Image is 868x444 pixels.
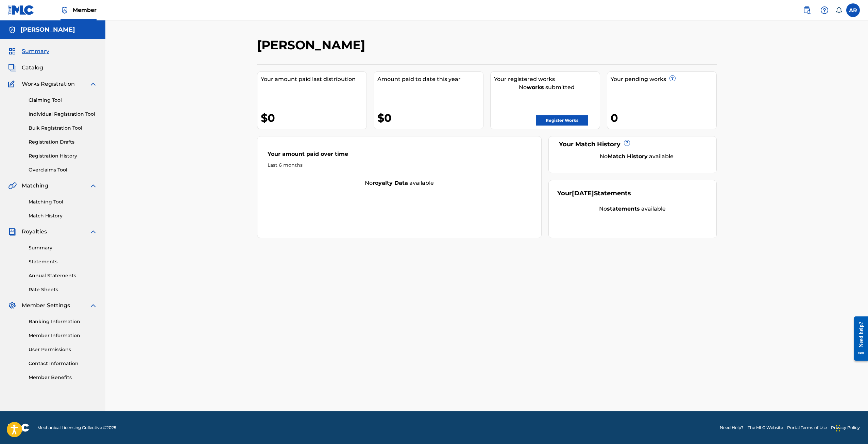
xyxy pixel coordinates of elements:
a: Matching Tool [29,198,97,205]
a: Registration Drafts [29,138,97,146]
img: help [820,6,829,14]
span: Mechanical Licensing Collective © 2025 [37,425,116,431]
div: No submitted [494,83,600,92]
span: Works Registration [22,80,75,88]
div: Your registered works [494,75,600,83]
span: Catalog [22,64,43,72]
a: Member Benefits [29,374,97,381]
span: Member Settings [22,301,70,310]
img: expand [89,182,97,190]
h2: [PERSON_NAME] [257,37,369,53]
img: Matching [8,182,17,190]
div: Last 6 months [268,162,531,169]
span: ? [670,76,675,81]
span: Member [73,6,97,14]
a: The MLC Website [748,425,783,431]
a: Registration History [29,152,97,160]
div: Your Match History [557,140,708,149]
iframe: Chat Widget [834,411,868,444]
a: Rate Sheets [29,286,97,293]
span: Royalties [22,228,47,236]
strong: Match History [608,153,648,160]
a: Banking Information [29,318,97,325]
a: Summary [29,244,97,251]
div: Перетащить [836,418,840,439]
img: Summary [8,47,16,55]
strong: royalty data [373,180,408,186]
a: Register Works [536,115,588,126]
span: Matching [22,182,48,190]
div: No available [257,179,542,187]
img: search [803,6,811,14]
div: Notifications [835,7,842,14]
div: Виджет чата [834,411,868,444]
a: CatalogCatalog [8,64,43,72]
div: No available [557,205,708,213]
div: Amount paid to date this year [377,75,483,83]
a: Need Help? [720,425,744,431]
a: Member Information [29,332,97,339]
a: Bulk Registration Tool [29,125,97,132]
span: Summary [22,47,49,55]
img: Royalties [8,228,16,236]
img: expand [89,228,97,236]
a: User Permissions [29,346,97,353]
div: Your amount paid over time [268,150,531,162]
img: Works Registration [8,80,17,88]
img: expand [89,80,97,88]
img: MLC Logo [8,5,34,15]
div: Your pending works [611,75,716,83]
img: logo [8,424,29,432]
img: expand [89,301,97,310]
img: Accounts [8,26,16,34]
a: Individual Registration Tool [29,111,97,118]
strong: works [527,84,544,91]
a: Match History [29,212,97,219]
strong: statements [607,205,640,212]
iframe: Resource Center [849,311,868,366]
div: Help [818,3,831,17]
a: Statements [29,258,97,265]
img: Top Rightsholder [61,6,69,14]
div: 0 [611,110,716,126]
a: Overclaims Tool [29,166,97,174]
div: No available [566,152,708,161]
a: Portal Terms of Use [787,425,827,431]
span: [DATE] [572,190,594,197]
a: Annual Statements [29,272,97,279]
div: User Menu [846,3,860,17]
a: SummarySummary [8,47,49,55]
a: Contact Information [29,360,97,367]
img: Catalog [8,64,16,72]
a: Public Search [800,3,814,17]
div: Your amount paid last distribution [261,75,367,83]
div: Your Statements [557,189,631,198]
a: Claiming Tool [29,97,97,104]
img: Member Settings [8,301,16,310]
span: ? [624,140,630,146]
h5: ANTON RAGOZA [20,26,75,34]
a: Privacy Policy [831,425,860,431]
div: $0 [377,110,483,126]
div: $0 [261,110,367,126]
